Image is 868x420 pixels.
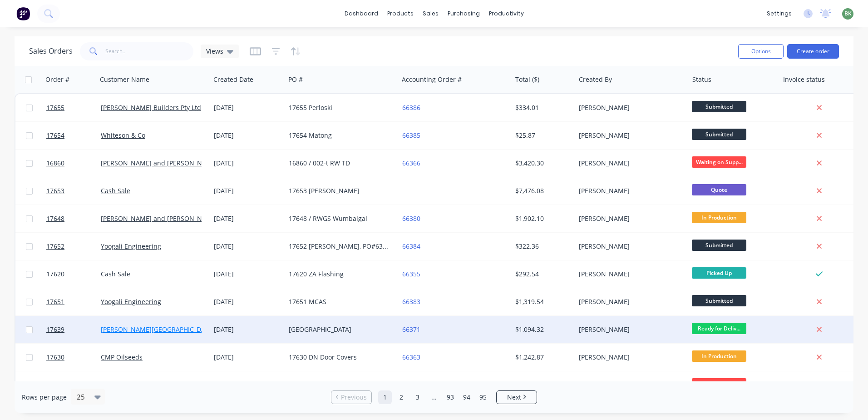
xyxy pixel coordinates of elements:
div: 17655 Perloski [289,103,390,112]
a: 17655 [46,94,101,121]
a: 66363 [402,353,420,361]
div: products [383,7,418,20]
a: 17653 [46,177,101,205]
a: 17651 [46,288,101,315]
div: [DATE] [214,325,281,334]
div: [DATE] [214,297,281,306]
span: 16860 [46,159,64,168]
div: [PERSON_NAME] [579,242,680,251]
a: Page 1 is your current page [378,390,392,404]
a: 66380 [402,214,420,223]
div: $1,094.32 [515,325,569,334]
span: Picked Up [692,267,746,279]
div: Accounting Order # [402,75,462,84]
div: purchasing [443,7,484,20]
div: Status [692,75,711,84]
span: 17620 [46,270,64,279]
span: 17650 [46,380,64,390]
div: [DATE] [214,131,281,140]
div: $292.54 [515,270,569,279]
a: Page 93 [444,390,457,404]
a: 17648 [46,205,101,232]
div: [DATE] [214,270,281,279]
div: $7,476.08 [515,186,569,195]
a: Page 2 [395,390,408,404]
a: 66385 [402,131,420,140]
span: 17653 [46,186,64,195]
span: Previous [341,393,367,402]
a: Yoogali Engineering [101,297,161,306]
ul: Pagination [327,390,541,404]
div: 17648 / RWGS Wumbalgal [289,214,390,223]
a: 66383 [402,297,420,306]
div: Created By [579,75,612,84]
a: 17630 [46,344,101,371]
span: Rows per page [22,393,67,402]
a: 66366 [402,159,420,167]
a: 66382 [402,380,420,389]
div: [PERSON_NAME] [579,270,680,279]
a: Page 94 [460,390,473,404]
div: 16860 / 002-t RW TD [289,159,390,168]
span: In Production [692,212,746,223]
span: In Production [692,350,746,362]
div: Created Date [213,75,253,84]
a: Page 95 [476,390,490,404]
span: Next [507,393,521,402]
img: Factory [16,7,30,20]
a: 17652 [46,233,101,260]
div: $45.54 [515,380,569,390]
a: [PERSON_NAME] Builders Pty Ltd [101,103,201,112]
div: 17620 ZA Flashing [289,270,390,279]
span: 17630 [46,353,64,362]
div: [PERSON_NAME] [579,325,680,334]
div: [DATE] [214,103,281,112]
div: $1,902.10 [515,214,569,223]
span: 17651 [46,297,64,306]
a: 66386 [402,103,420,112]
span: 17639 [46,325,64,334]
span: Submitted [692,129,746,140]
div: 17651 MCAS [289,297,390,306]
span: Ready for Deliv... [692,323,746,334]
div: [PERSON_NAME] [579,353,680,362]
a: [PERSON_NAME][GEOGRAPHIC_DATA] [101,325,214,334]
div: [PERSON_NAME] [579,159,680,168]
a: Jump forward [427,390,441,404]
a: [PERSON_NAME] and [PERSON_NAME] [101,214,218,223]
div: 17650 CG DP [289,380,390,390]
div: [DATE] [214,380,281,390]
div: $1,242.87 [515,353,569,362]
a: 17639 [46,316,101,343]
div: 17652 [PERSON_NAME], PO#63098 [289,242,390,251]
div: $1,319.54 [515,297,569,306]
a: Cash Sale [101,270,130,278]
span: Views [206,46,223,56]
input: Search... [105,42,194,60]
span: BK [844,10,852,18]
div: 17654 Matong [289,131,390,140]
a: Yoogali Engineering [101,242,161,250]
div: [PERSON_NAME] [579,103,680,112]
div: [PERSON_NAME] [579,380,680,390]
a: 16860 [46,150,101,177]
div: $3,420.30 [515,159,569,168]
div: [PERSON_NAME] [579,214,680,223]
div: [PERSON_NAME] [579,297,680,306]
div: 17630 DN Door Covers [289,353,390,362]
span: 17654 [46,131,64,140]
div: $322.36 [515,242,569,251]
a: [PERSON_NAME] and [PERSON_NAME] [101,159,218,167]
a: Cash Sale [101,186,130,195]
div: Order # [45,75,69,84]
button: Create order [787,44,839,59]
a: Page 3 [411,390,424,404]
div: [PERSON_NAME] [579,186,680,195]
div: Total ($) [515,75,539,84]
div: sales [418,7,443,20]
div: Invoice status [783,75,825,84]
a: Whiteson & Co [101,131,145,140]
div: $334.01 [515,103,569,112]
div: [DATE] [214,186,281,195]
span: Submitted [692,101,746,112]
